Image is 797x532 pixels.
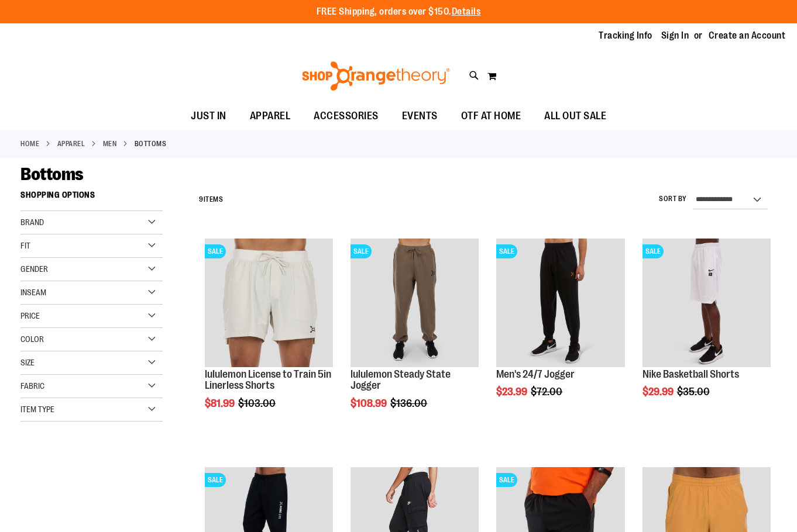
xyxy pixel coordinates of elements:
a: APPAREL [57,139,85,149]
span: EVENTS [402,103,438,129]
a: Tracking Info [599,29,652,42]
span: SALE [496,244,517,258]
span: SALE [643,244,664,258]
span: $136.00 [390,398,429,409]
span: $103.00 [238,398,277,409]
a: Sign In [661,29,689,42]
span: Color [20,334,44,344]
p: FREE Shipping, orders over $150. [317,5,481,19]
span: SALE [351,244,372,258]
a: Product image for Nike Basketball ShortsSALE [643,239,771,368]
a: lululemon License to Train 5in Linerless Shorts [205,368,331,392]
span: $81.99 [205,398,236,409]
span: $23.99 [496,386,529,398]
div: product [199,233,339,439]
span: Bottoms [20,164,84,184]
span: APPAREL [250,103,291,129]
img: lululemon Steady State Jogger [351,239,479,367]
span: Item Type [20,405,54,414]
a: MEN [103,139,117,149]
span: $35.00 [677,386,712,398]
a: lululemon Steady State Jogger [351,368,451,392]
div: product [637,233,777,427]
span: Brand [20,217,44,227]
img: lululemon License to Train 5in Linerless Shorts [205,239,333,367]
span: Price [20,311,40,320]
a: Nike Basketball Shorts [643,368,739,380]
img: Shop Orangetheory [300,61,452,91]
span: ACCESSORIES [314,103,379,129]
span: $108.99 [351,398,389,409]
a: lululemon License to Train 5in Linerless ShortsSALE [205,239,333,368]
strong: Shopping Options [20,185,163,211]
span: JUST IN [191,103,226,129]
a: Create an Account [709,29,786,42]
span: ALL OUT SALE [544,103,606,129]
a: Product image for 24/7 JoggerSALE [496,239,624,368]
a: Men's 24/7 Jogger [496,368,575,380]
a: lululemon Steady State JoggerSALE [351,239,479,368]
span: SALE [205,244,226,258]
span: SALE [205,473,226,487]
span: Fabric [20,381,44,391]
span: OTF AT HOME [461,103,521,129]
strong: Bottoms [135,139,167,149]
span: $29.99 [643,386,675,398]
span: SALE [496,473,517,487]
span: 9 [199,195,204,203]
span: Inseam [20,288,46,297]
div: product [490,233,630,427]
a: Details [452,6,481,17]
div: product [345,233,485,439]
span: Fit [20,241,30,250]
img: Product image for 24/7 Jogger [496,239,624,367]
span: Gender [20,264,48,274]
h2: Items [199,191,223,209]
img: Product image for Nike Basketball Shorts [643,239,771,367]
a: Home [20,139,39,149]
span: Size [20,358,35,367]
label: Sort By [659,194,687,204]
span: $72.00 [531,386,564,398]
